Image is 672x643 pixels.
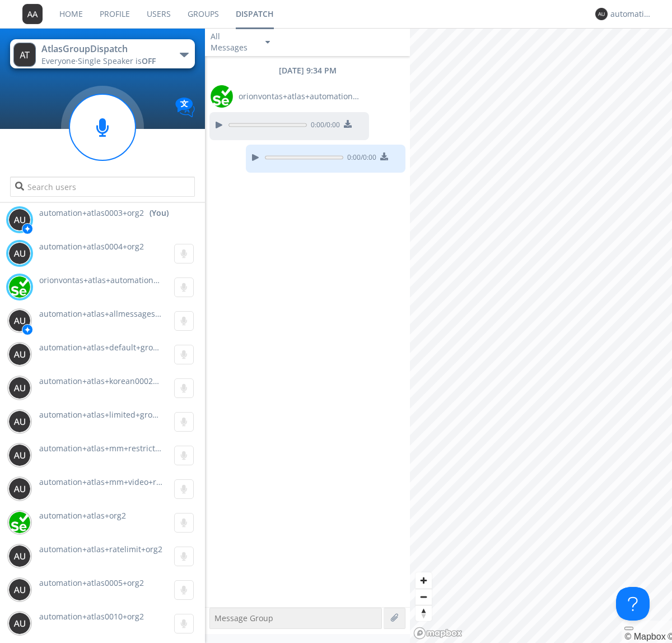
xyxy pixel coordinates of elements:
[39,409,188,420] span: automation+atlas+limited+groups+org2
[8,209,31,231] img: 373638.png
[39,577,144,588] span: automation+atlas0005+org2
[150,207,169,219] div: (You)
[211,31,255,53] div: All Messages
[265,41,270,44] img: caret-down-sm.svg
[343,152,376,165] span: 0:00 / 0:00
[616,587,650,621] iframe: Toggle Customer Support
[142,55,156,66] span: OFF
[8,511,31,534] img: 416df68e558d44378204aed28a8ce244
[39,544,162,554] span: automation+atlas+ratelimit+org2
[595,8,608,20] img: 373638.png
[416,589,432,605] button: Zoom out
[41,55,167,67] div: Everyone ·
[344,120,352,128] img: download media button
[205,65,410,76] div: [DATE] 9:34 PM
[8,242,31,265] img: 373638.png
[624,627,633,630] button: Toggle attribution
[78,55,156,66] span: Single Speaker is
[8,612,31,635] img: 373638.png
[416,572,432,589] button: Zoom in
[41,43,167,55] div: AtlasGroupDispatch
[39,477,211,487] span: automation+atlas+mm+video+restricted+org2
[10,39,194,68] button: AtlasGroupDispatchEveryone·Single Speaker isOFF
[416,605,432,621] span: Reset bearing to north
[239,91,362,102] span: orionvontas+atlas+automation+org2
[8,309,31,332] img: 373638.png
[22,4,43,24] img: 373638.png
[39,342,184,353] span: automation+atlas+default+group+org2
[39,611,144,622] span: automation+atlas0010+org2
[8,276,31,298] img: 29d36aed6fa347d5a1537e7736e6aa13
[39,241,144,252] span: automation+atlas0004+org2
[8,343,31,366] img: 373638.png
[8,377,31,399] img: 373638.png
[8,410,31,433] img: 373638.png
[175,98,195,117] img: Translation enabled
[416,605,432,621] button: Reset bearing to north
[413,627,463,640] a: Mapbox logo
[39,275,175,285] span: orionvontas+atlas+automation+org2
[380,152,388,160] img: download media button
[416,589,432,605] span: Zoom out
[8,444,31,466] img: 373638.png
[8,579,31,601] img: 373638.png
[39,207,144,219] span: automation+atlas0003+org2
[610,8,652,20] div: automation+atlas0003+org2
[8,478,31,500] img: 373638.png
[39,443,186,454] span: automation+atlas+mm+restricted+org2
[211,85,233,108] img: 29d36aed6fa347d5a1537e7736e6aa13
[8,545,31,567] img: 373638.png
[13,43,36,67] img: 373638.png
[624,632,665,641] a: Mapbox
[10,177,194,197] input: Search users
[39,510,126,521] span: automation+atlas+org2
[39,376,174,386] span: automation+atlas+korean0002+org2
[39,308,197,319] span: automation+atlas+allmessages+org2+new
[307,120,340,132] span: 0:00 / 0:00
